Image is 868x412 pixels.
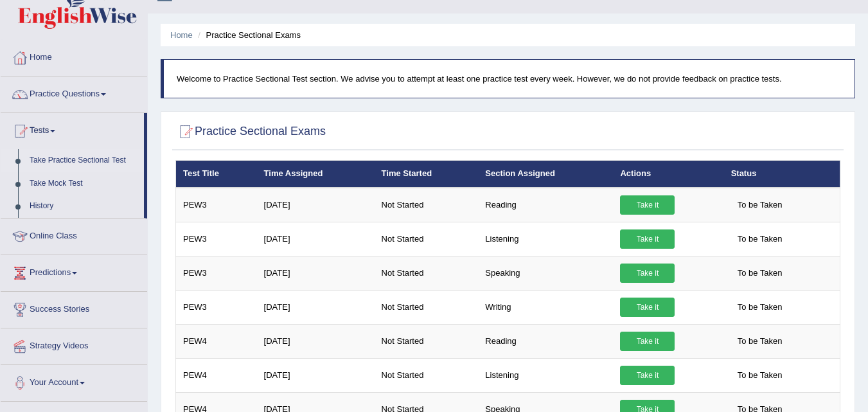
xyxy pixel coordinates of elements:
th: Time Started [375,161,479,188]
a: Take it [620,332,675,351]
span: To be Taken [731,298,789,317]
span: To be Taken [731,366,789,385]
td: PEW3 [176,290,257,324]
td: Not Started [375,358,479,392]
a: Take it [620,195,675,215]
td: PEW3 [176,222,257,256]
td: PEW3 [176,256,257,290]
td: [DATE] [257,256,375,290]
a: Take it [620,298,675,317]
a: Take Practice Sectional Test [24,149,144,172]
td: Listening [478,222,613,256]
td: Reading [478,324,613,358]
td: Not Started [375,188,479,222]
th: Section Assigned [478,161,613,188]
td: PEW4 [176,324,257,358]
a: History [24,195,144,218]
span: To be Taken [731,229,789,249]
td: Writing [478,290,613,324]
li: Practice Sectional Exams [195,29,301,41]
a: Predictions [1,255,147,287]
span: To be Taken [731,264,789,283]
th: Time Assigned [257,161,375,188]
a: Success Stories [1,292,147,324]
a: Your Account [1,365,147,397]
h2: Practice Sectional Exams [175,122,326,141]
a: Take it [620,264,675,283]
a: Home [1,40,147,72]
td: Listening [478,358,613,392]
td: [DATE] [257,290,375,324]
td: Not Started [375,256,479,290]
td: Speaking [478,256,613,290]
td: PEW3 [176,188,257,222]
td: Not Started [375,222,479,256]
td: [DATE] [257,188,375,222]
a: Tests [1,113,144,145]
td: Not Started [375,324,479,358]
td: [DATE] [257,222,375,256]
td: [DATE] [257,358,375,392]
td: PEW4 [176,358,257,392]
td: Reading [478,188,613,222]
th: Actions [613,161,723,188]
a: Take it [620,366,675,385]
a: Online Class [1,219,147,251]
th: Test Title [176,161,257,188]
a: Home [170,30,193,40]
td: Not Started [375,290,479,324]
td: [DATE] [257,324,375,358]
span: To be Taken [731,332,789,351]
a: Take it [620,229,675,249]
th: Status [724,161,840,188]
a: Strategy Videos [1,328,147,361]
a: Take Mock Test [24,172,144,195]
p: Welcome to Practice Sectional Test section. We advise you to attempt at least one practice test e... [177,73,842,85]
a: Practice Questions [1,76,147,109]
span: To be Taken [731,195,789,215]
